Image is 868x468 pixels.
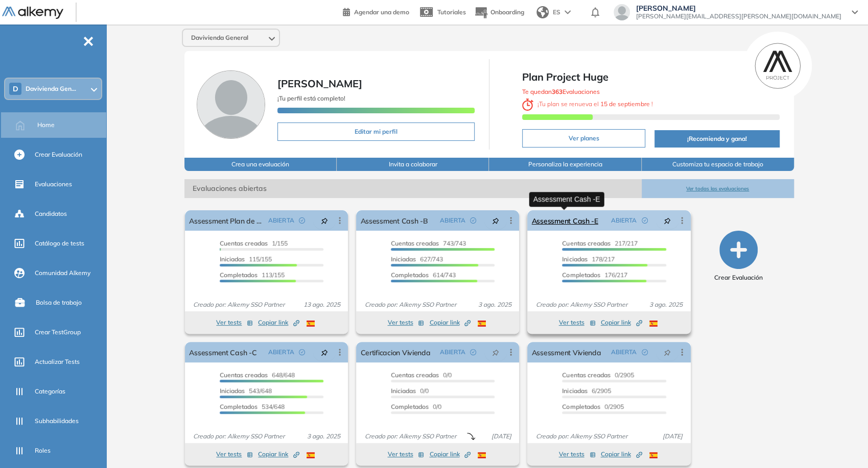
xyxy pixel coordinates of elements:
[391,255,416,263] span: Iniciadas
[391,371,452,379] span: 0/0
[489,158,641,171] button: Personaliza la experiencia
[13,85,18,93] span: D
[645,300,687,309] span: 3 ago. 2025
[611,348,637,357] span: ABIERTA
[562,239,610,247] span: Cuentas creadas
[391,239,439,247] span: Cuentas creadas
[562,255,587,263] span: Iniciadas
[656,212,678,229] button: pushpin
[601,450,642,459] span: Copiar link
[321,348,328,356] span: pushpin
[360,432,460,441] span: Creado por: Alkemy SSO Partner
[307,321,315,327] img: ESP
[36,298,82,307] span: Bolsa de trabajo
[654,130,780,147] button: ¡Recomienda y gana!
[189,300,289,309] span: Creado por: Alkemy SSO Partner
[536,6,549,18] img: world
[429,448,471,460] button: Copiar link
[562,255,614,263] span: 178/217
[258,318,299,327] span: Copiar link
[642,349,648,355] span: check-circle
[258,448,299,460] button: Copiar link
[531,432,631,441] span: Creado por: Alkemy SSO Partner
[360,342,430,362] a: Certificacion Vivienda
[299,300,344,309] span: 13 ago. 2025
[562,387,587,395] span: Iniciadas
[562,371,634,379] span: 0/2905
[429,318,471,327] span: Copiar link
[391,271,456,279] span: 614/743
[522,69,780,85] span: Plan Project Huge
[35,150,82,159] span: Crear Evaluación
[642,158,794,171] button: Customiza tu espacio de trabajo
[313,212,336,229] button: pushpin
[220,371,268,379] span: Cuentas creadas
[599,100,651,108] b: 15 de septiembre
[220,387,245,395] span: Iniciadas
[601,448,642,460] button: Copiar link
[565,10,571,14] img: arrow
[220,255,245,263] span: Iniciadas
[313,344,336,360] button: pushpin
[553,8,560,17] span: ES
[220,371,295,379] span: 648/648
[337,158,489,171] button: Invita a colaborar
[35,209,67,218] span: Candidatos
[277,77,362,90] span: [PERSON_NAME]
[636,12,841,20] span: [PERSON_NAME][EMAIL_ADDRESS][PERSON_NAME][DOMAIN_NAME]
[562,239,637,247] span: 217/217
[611,216,637,225] span: ABIERTA
[354,8,409,16] span: Agendar una demo
[478,452,486,458] img: ESP
[559,316,596,329] button: Ver tests
[35,239,84,248] span: Catálogo de tests
[439,348,465,357] span: ABIERTA
[387,316,424,329] button: Ver tests
[664,216,671,225] span: pushpin
[439,216,465,225] span: ABIERTA
[307,452,315,458] img: ESP
[258,316,299,329] button: Copiar link
[522,100,653,108] span: ¡ Tu plan se renueva el !
[562,403,623,410] span: 0/2905
[360,210,428,231] a: Assessment Cash -B
[189,342,256,362] a: Assessment Cash -C
[299,349,305,355] span: check-circle
[562,371,610,379] span: Cuentas creadas
[474,300,515,309] span: 3 ago. 2025
[35,180,72,189] span: Evaluaciones
[649,321,658,327] img: ESP
[391,387,416,395] span: Iniciadas
[429,316,471,329] button: Copiar link
[35,328,81,337] span: Crear TestGroup
[35,268,90,278] span: Comunidad Alkemy
[35,387,65,396] span: Categorías
[268,348,294,357] span: ABIERTA
[220,271,285,279] span: 113/155
[360,300,460,309] span: Creado por: Alkemy SSO Partner
[656,344,678,360] button: pushpin
[391,255,443,263] span: 627/743
[601,318,642,327] span: Copiar link
[470,217,476,224] span: check-circle
[636,4,841,12] span: [PERSON_NAME]
[277,94,345,102] span: ¡Tu perfil está completo!
[189,432,289,441] span: Creado por: Alkemy SSO Partner
[35,446,51,455] span: Roles
[437,8,466,16] span: Tutoriales
[492,348,499,356] span: pushpin
[26,85,76,93] span: Davivienda Gen...
[470,349,476,355] span: check-circle
[2,7,63,19] img: Logo
[197,70,265,139] img: Foto de perfil
[220,255,272,263] span: 115/155
[484,344,507,360] button: pushpin
[474,2,524,23] button: Onboarding
[522,98,533,111] img: clock-svg
[220,403,285,410] span: 534/648
[391,239,466,247] span: 743/743
[531,342,601,362] a: Assessment Vivienda
[220,239,288,247] span: 1/155
[601,316,642,329] button: Copiar link
[258,450,299,459] span: Copiar link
